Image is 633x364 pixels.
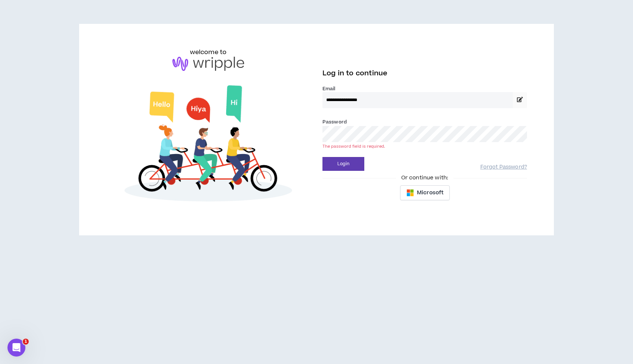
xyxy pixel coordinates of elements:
[322,69,387,78] span: Log in to continue
[322,157,364,171] button: Login
[322,119,347,125] label: Password
[400,185,450,200] button: Microsoft
[480,164,527,171] a: Forgot Password?
[322,85,527,92] label: Email
[106,78,311,212] img: Welcome to Wripple
[172,57,244,71] img: logo-brand.png
[23,339,29,345] span: 1
[322,144,527,149] div: The password field is required.
[396,174,453,182] span: Or continue with:
[417,189,443,197] span: Microsoft
[190,48,227,57] h6: welcome to
[7,339,25,357] iframe: Intercom live chat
